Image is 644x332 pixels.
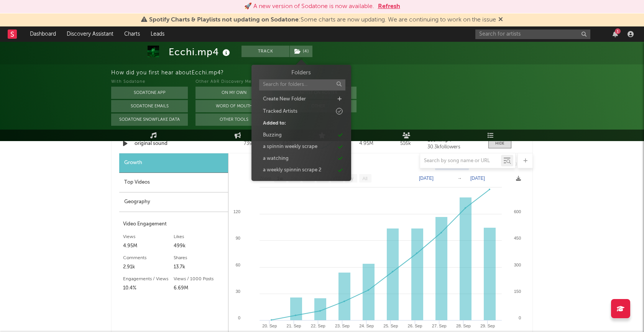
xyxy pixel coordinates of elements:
div: Top Videos [119,173,228,192]
div: a spinnin weekly scrape [263,143,317,151]
div: How did you first hear about Ecchi.mp4 ? [111,68,644,77]
button: Refresh [378,2,400,11]
div: Tracked Artists [263,108,297,115]
div: 1 [615,28,621,34]
div: Comments [123,253,174,263]
text: 22. Sep [311,324,325,328]
button: Sodatone Snowflake Data [111,113,188,126]
a: Leads [145,26,170,42]
div: Views [123,232,174,242]
text: 60 [236,263,240,267]
div: Buzzing [263,131,282,139]
button: (4) [290,46,312,57]
text: [DATE] [419,176,434,181]
text: 450 [514,236,521,240]
text: 26. Sep [408,324,422,328]
span: ( 4 ) [289,46,313,57]
button: Track [242,46,289,57]
div: 🚀 A new version of Sodatone is now available. [244,2,374,11]
input: Search for folders... [259,79,345,90]
button: Sodatone Emails [111,100,188,112]
button: On My Own [195,87,272,99]
text: 25. Sep [383,324,398,328]
text: 120 [233,209,240,214]
div: 739 [230,140,266,148]
a: Dashboard [25,26,61,42]
div: Ecchi.mp4 [169,46,232,58]
div: With Sodatone [111,77,188,87]
span: Spotify Charts & Playlists not updating on Sodatone [149,17,299,23]
span: Dismiss [498,17,503,23]
text: 27. Sep [432,324,447,328]
text: 90 [236,236,240,240]
input: Search by song name or URL [420,158,501,164]
div: Views / 1000 Posts [174,274,224,284]
text: 150 [514,289,521,294]
text: 23. Sep [335,324,350,328]
text: → [457,176,462,181]
button: Other Tools [195,113,272,126]
text: 24. Sep [359,324,374,328]
text: 28. Sep [456,324,471,328]
div: 499k [174,242,224,251]
div: 13.7k [174,263,224,272]
input: Search for artists [475,30,590,39]
text: 20. Sep [262,324,277,328]
a: original sound [135,140,215,148]
div: Geography [119,192,228,212]
div: 6.69M [174,284,224,293]
button: Sodatone App [111,87,188,99]
div: 4.95M [348,140,384,148]
button: Word Of Mouth [195,100,272,112]
a: Charts [119,26,145,42]
div: 10.4% [123,284,174,293]
text: 600 [514,209,521,214]
a: Discovery Assistant [61,26,119,42]
div: Likes [174,232,224,242]
div: Shares [174,253,224,263]
text: 21. Sep [287,324,301,328]
strong: Ecchi.mp4 [427,138,452,143]
div: 4.95M [123,242,174,251]
text: 0 [238,316,240,320]
text: All [362,176,367,181]
div: Engagements / Views [123,274,174,284]
text: 300 [514,263,521,267]
text: 1y [348,176,353,181]
div: 516k [388,140,424,148]
text: 29. Sep [480,324,495,328]
div: Other A&R Discovery Methods [195,77,272,87]
h3: Folders [291,69,311,77]
button: 1 [613,31,618,37]
div: Added to: [263,120,286,127]
text: [DATE] [470,176,485,181]
div: a watching [263,155,289,163]
div: 30.3k followers [427,145,481,150]
span: : Some charts are now updating. We are continuing to work on the issue [149,17,496,23]
div: 2.91k [123,263,174,272]
div: Video Engagement [123,220,224,229]
div: a weekly spinnin scrape 2 [263,166,321,174]
text: 30 [236,289,240,294]
text: 0 [519,316,521,320]
div: Create New Folder [263,95,306,103]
